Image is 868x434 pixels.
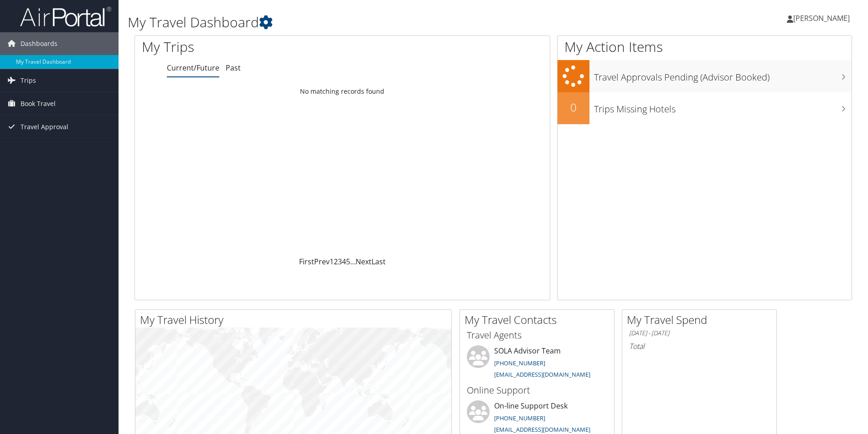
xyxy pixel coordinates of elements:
[21,69,36,92] span: Trips
[558,37,852,56] h1: My Action Items
[334,257,338,267] a: 2
[629,341,770,351] h6: Total
[462,345,612,383] li: SOLA Advisor Team
[142,37,370,56] h1: My Trips
[20,6,111,27] img: airportal-logo.png
[356,257,372,267] a: Next
[342,257,346,267] a: 4
[494,425,590,434] a: [EMAIL_ADDRESS][DOMAIN_NAME]
[787,5,859,32] a: [PERSON_NAME]
[226,63,241,73] a: Past
[629,329,770,338] h6: [DATE] - [DATE]
[21,92,56,115] span: Book Travel
[627,312,776,328] h2: My Travel Spend
[793,13,850,23] span: [PERSON_NAME]
[314,257,330,267] a: Prev
[594,98,852,116] h3: Trips Missing Hotels
[494,414,545,422] a: [PHONE_NUMBER]
[21,116,68,138] span: Travel Approval
[467,329,607,342] h3: Travel Agents
[494,370,590,378] a: [EMAIL_ADDRESS][DOMAIN_NAME]
[465,312,614,328] h2: My Travel Contacts
[494,359,545,367] a: [PHONE_NUMBER]
[558,100,589,115] h2: 0
[372,257,386,267] a: Last
[558,60,852,92] a: Travel Approvals Pending (Advisor Booked)
[558,92,852,124] a: 0Trips Missing Hotels
[330,257,334,267] a: 1
[128,13,615,32] h1: My Travel Dashboard
[140,312,451,328] h2: My Travel History
[135,83,550,100] td: No matching records found
[467,384,607,397] h3: Online Support
[21,32,57,55] span: Dashboards
[350,257,356,267] span: …
[346,257,350,267] a: 5
[338,257,342,267] a: 3
[299,257,314,267] a: First
[594,66,852,84] h3: Travel Approvals Pending (Advisor Booked)
[167,63,219,73] a: Current/Future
